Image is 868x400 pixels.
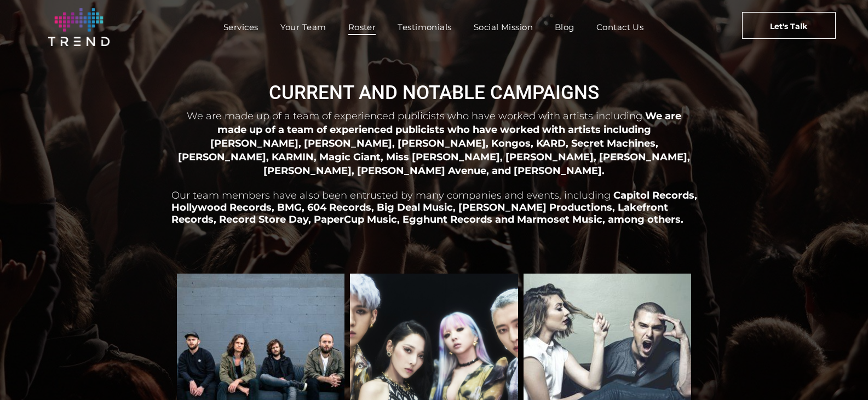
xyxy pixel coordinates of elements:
span: Our team members have also been entrusted by many companies and events, including [171,189,611,201]
a: Contact Us [585,19,655,35]
span: We are made up of a team of experienced publicists who have worked with artists including [187,110,642,122]
span: We are made up of a team of experienced publicists who have worked with artists including [PERSON... [178,110,690,176]
a: Social Mission [463,19,544,35]
a: Let's Talk [742,12,836,39]
span: Capitol Records, Hollywood Records, BMG, 604 Records, Big Deal Music, [PERSON_NAME] Productions, ... [171,189,697,225]
img: logo [48,8,110,46]
a: Roster [337,19,387,35]
a: Services [212,19,269,35]
span: CURRENT AND NOTABLE CAMPAIGNS [269,82,599,104]
a: Blog [544,19,585,35]
a: Testimonials [387,19,462,35]
span: Let's Talk [770,13,807,40]
a: Your Team [269,19,337,35]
